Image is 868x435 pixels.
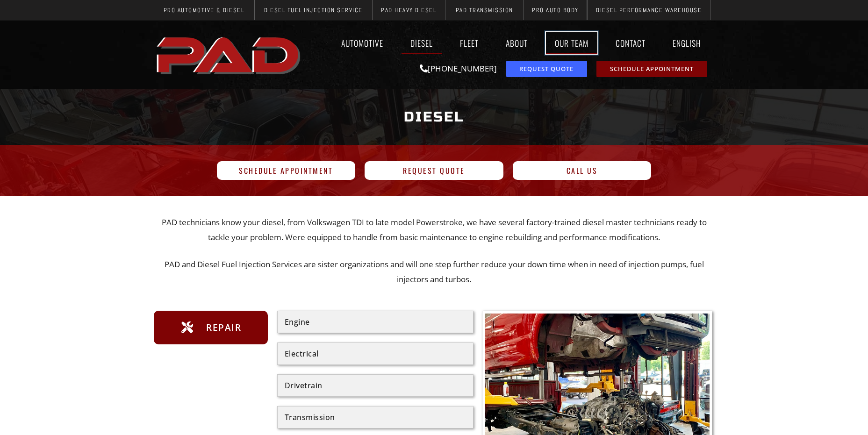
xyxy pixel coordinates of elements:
[664,32,715,54] a: English
[420,63,497,74] a: [PHONE_NUMBER]
[164,7,244,13] span: Pro Automotive & Diesel
[596,7,702,13] span: Diesel Performance Warehouse
[607,32,654,54] a: Contact
[519,66,574,72] span: Request Quote
[285,318,466,326] div: Engine
[285,382,466,389] div: Drivetrain
[305,32,715,54] nav: Menu
[402,32,442,54] a: Diesel
[451,32,488,54] a: Fleet
[403,167,465,174] span: Request Quote
[513,161,652,180] a: Call Us
[204,320,241,335] span: Repair
[332,32,392,54] a: Automotive
[610,66,694,72] span: Schedule Appointment
[239,167,333,174] span: Schedule Appointment
[532,7,579,13] span: Pro Auto Body
[546,32,597,54] a: Our Team
[596,61,707,77] a: schedule repair or service appointment
[217,161,356,180] a: Schedule Appointment
[154,29,305,80] a: pro automotive and diesel home page
[154,215,715,245] p: PAD technicians know your diesel, from Volkswagen TDI to late model Powerstroke, we have several ...
[456,7,513,13] span: PAD Transmission
[285,350,466,357] div: Electrical
[365,161,503,180] a: Request Quote
[506,61,587,77] a: request a service or repair quote
[497,32,537,54] a: About
[154,257,715,287] p: PAD and Diesel Fuel Injection Services are sister organizations and will one step further reduce ...
[381,7,436,13] span: PAD Heavy Diesel
[158,100,710,135] h1: Diesel
[264,7,363,13] span: Diesel Fuel Injection Service
[154,29,305,80] img: The image shows the word "PAD" in bold, red, uppercase letters with a slight shadow effect.
[285,414,466,421] div: Transmission
[567,167,598,174] span: Call Us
